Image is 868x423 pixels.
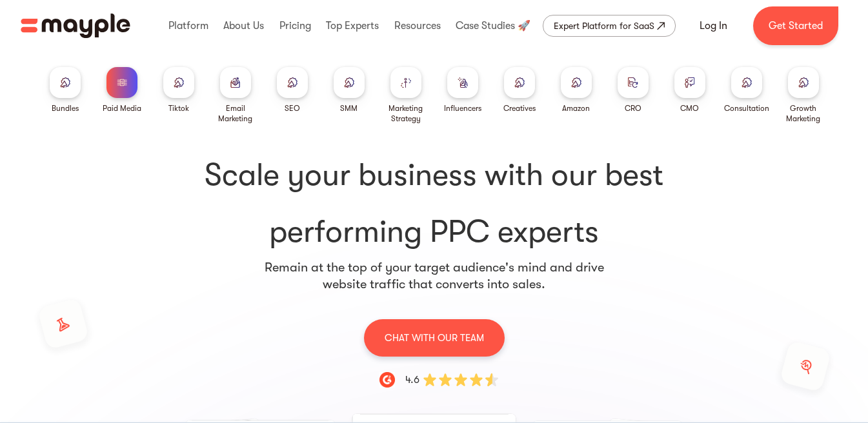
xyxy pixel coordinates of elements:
[50,67,81,113] a: Bundles
[780,67,827,124] a: Growth Marketing
[618,67,649,113] a: CRO
[42,155,827,196] span: Scale your business with our best
[21,14,130,38] a: home
[163,67,194,113] a: Tiktok
[383,67,429,124] a: Marketing Strategy
[724,67,769,113] a: Consultation
[724,103,769,113] div: Consultation
[212,67,259,124] a: Email Marketing
[52,103,79,113] div: Bundles
[340,103,358,113] div: SMM
[364,319,505,357] a: CHAT WITH OUR TEAM
[220,5,267,46] div: About Us
[103,103,141,113] div: Paid Media
[212,103,259,124] div: Email Marketing
[803,361,868,423] div: וידג'ט של צ'אט
[383,103,429,124] div: Marketing Strategy
[444,67,481,113] a: Influencers
[561,67,592,113] a: Amazon
[21,14,130,38] img: Mayple logo
[503,103,536,113] div: Creatives
[803,361,868,423] iframe: Chat Widget
[405,372,419,388] div: 4.6
[780,103,827,124] div: Growth Marketing
[562,103,590,113] div: Amazon
[168,103,189,113] div: Tiktok
[753,6,838,45] a: Get Started
[680,103,699,113] div: CMO
[264,259,605,293] p: Remain at the top of your target audience's mind and drive website traffic that converts into sales.
[277,67,308,113] a: SEO
[103,67,141,113] a: Paid Media
[334,67,365,113] a: SMM
[684,10,743,41] a: Log In
[674,67,705,113] a: CMO
[165,5,212,46] div: Platform
[385,330,484,346] p: CHAT WITH OUR TEAM
[42,155,827,253] h1: performing PPC experts
[543,15,676,37] a: Expert Platform for SaaS
[503,67,536,113] a: Creatives
[276,5,314,46] div: Pricing
[323,5,382,46] div: Top Experts
[391,5,444,46] div: Resources
[625,103,641,113] div: CRO
[285,103,300,113] div: SEO
[444,103,481,113] div: Influencers
[554,18,654,34] div: Expert Platform for SaaS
